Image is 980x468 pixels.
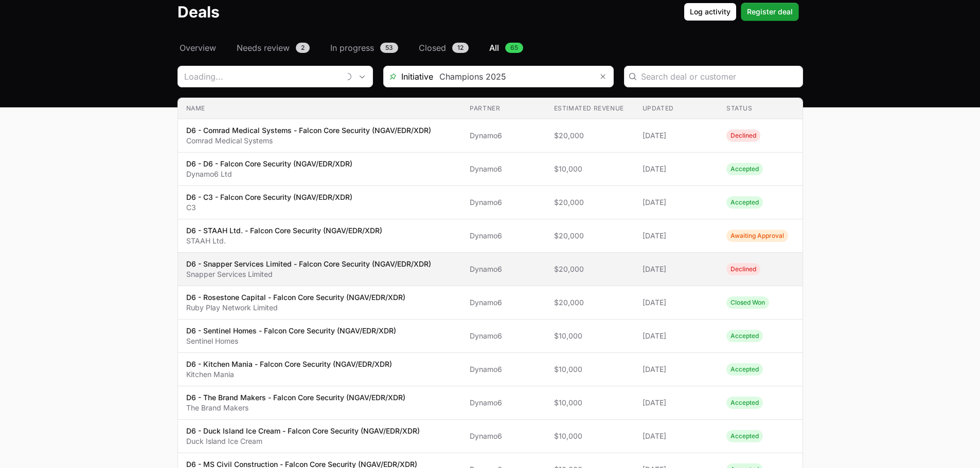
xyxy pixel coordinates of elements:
span: $10,000 [554,398,626,408]
span: $20,000 [554,297,626,308]
p: D6 - The Brand Makers - Falcon Core Security (NGAV/EDR/XDR) [186,392,405,403]
span: $20,000 [554,197,626,208]
span: $10,000 [554,164,626,174]
a: Closed12 [417,42,471,54]
span: [DATE] [643,264,710,274]
p: D6 - Kitchen Mania - Falcon Core Security (NGAV/EDR/XDR) [186,359,392,369]
p: Snapper Services Limited [186,269,431,279]
span: 2 [296,43,310,53]
nav: Deals navigation [177,42,803,54]
span: [DATE] [643,164,710,174]
a: Needs review2 [235,42,312,54]
th: Partner [461,98,545,119]
span: 53 [380,43,398,53]
span: [DATE] [643,431,710,441]
span: Dynamo6 [470,231,537,241]
input: Loading... [178,66,340,87]
span: [DATE] [643,297,710,308]
span: Dynamo6 [470,331,537,341]
a: In progress53 [328,42,400,54]
span: Dynamo6 [470,130,537,141]
span: $20,000 [554,264,626,274]
button: Remove [593,66,613,87]
span: In progress [330,42,374,54]
span: [DATE] [643,331,710,341]
div: Open [352,66,372,87]
span: Needs review [237,42,290,54]
a: All65 [487,42,525,54]
p: Ruby Play Network Limited [186,303,405,313]
input: Search initiatives [433,66,593,87]
span: [DATE] [643,398,710,408]
span: Dynamo6 [470,197,537,208]
p: The Brand Makers [186,403,405,413]
span: Dynamo6 [470,297,537,308]
a: Overview [177,42,218,54]
p: Duck Island Ice Cream [186,436,420,446]
span: All [489,42,499,54]
p: D6 - C3 - Falcon Core Security (NGAV/EDR/XDR) [186,192,352,202]
span: Initiative [384,70,433,83]
p: Sentinel Homes [186,336,396,346]
span: Overview [180,42,216,54]
p: Dynamo6 Ltd [186,169,352,179]
span: 65 [505,43,523,53]
p: D6 - Comrad Medical Systems - Falcon Core Security (NGAV/EDR/XDR) [186,125,431,136]
span: Dynamo6 [470,431,537,441]
p: D6 - STAAH Ltd. - Falcon Core Security (NGAV/EDR/XDR) [186,226,382,236]
button: Log activity [684,3,737,21]
span: [DATE] [643,364,710,375]
span: 12 [452,43,469,53]
span: [DATE] [643,197,710,208]
p: D6 - D6 - Falcon Core Security (NGAV/EDR/XDR) [186,159,352,169]
div: Primary actions [684,3,799,21]
span: Register deal [747,6,793,18]
span: $20,000 [554,231,626,241]
th: Status [718,98,803,119]
span: Dynamo6 [470,164,537,174]
p: D6 - Rosestone Capital - Falcon Core Security (NGAV/EDR/XDR) [186,292,405,303]
span: $10,000 [554,431,626,441]
th: Updated [634,98,718,119]
input: Search deal or customer [641,70,796,83]
th: Name [178,98,462,119]
span: Dynamo6 [470,364,537,375]
p: D6 - Sentinel Homes - Falcon Core Security (NGAV/EDR/XDR) [186,326,396,336]
span: $10,000 [554,331,626,341]
span: $10,000 [554,364,626,375]
span: [DATE] [643,130,710,141]
span: Log activity [690,6,730,18]
p: Comrad Medical Systems [186,136,431,146]
span: $20,000 [554,130,626,141]
th: Estimated revenue [546,98,634,119]
button: Register deal [741,3,799,21]
h1: Deals [177,3,220,21]
span: Dynamo6 [470,398,537,408]
span: Dynamo6 [470,264,537,274]
span: Closed [419,42,446,54]
span: [DATE] [643,231,710,241]
p: STAAH Ltd. [186,236,382,246]
p: Kitchen Mania [186,369,392,380]
p: D6 - Duck Island Ice Cream - Falcon Core Security (NGAV/EDR/XDR) [186,426,420,436]
p: C3 [186,202,352,213]
p: D6 - Snapper Services Limited - Falcon Core Security (NGAV/EDR/XDR) [186,259,431,269]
